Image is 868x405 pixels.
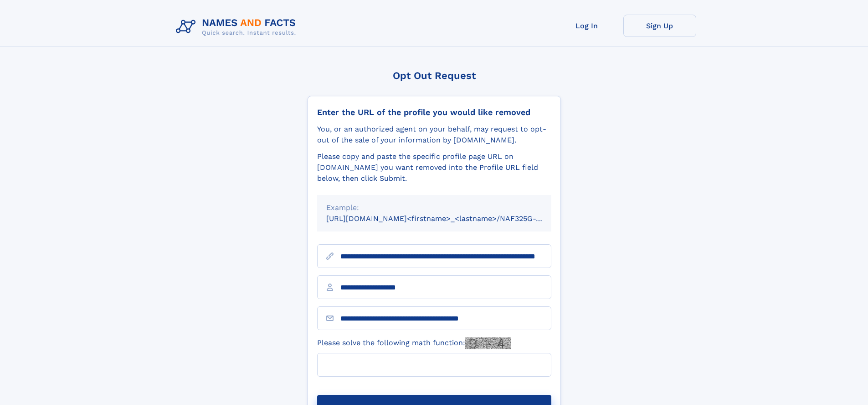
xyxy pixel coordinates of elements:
a: Log In [550,15,623,37]
div: Please copy and paste the specific profile page URL on [DOMAIN_NAME] you want removed into the Pr... [317,151,551,184]
div: Enter the URL of the profile you would like removed [317,107,551,117]
img: Logo Names and Facts [172,15,303,39]
div: You, or an authorized agent on your behalf, may request to opt-out of the sale of your informatio... [317,124,551,146]
div: Example: [326,202,542,213]
small: [URL][DOMAIN_NAME]<firstname>_<lastname>/NAF325G-xxxxxxxx [326,214,569,223]
div: Opt Out Request [308,70,561,81]
label: Please solve the following math function: [317,337,511,349]
a: Sign Up [623,15,696,37]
